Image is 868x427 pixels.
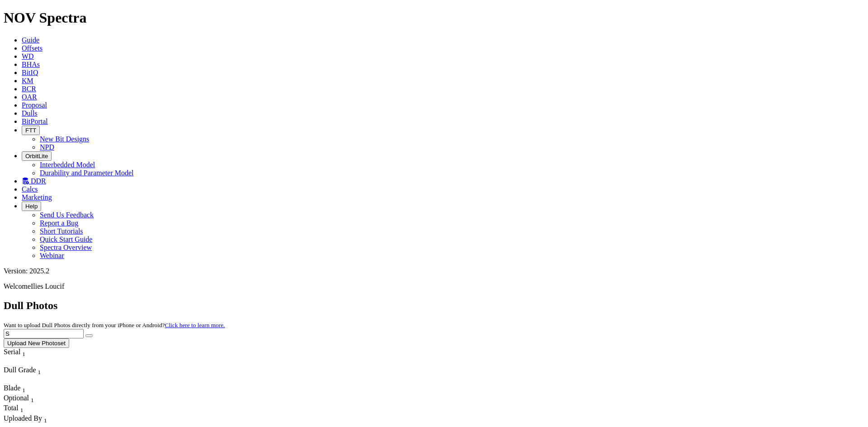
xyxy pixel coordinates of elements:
a: OAR [22,93,37,101]
sub: 1 [31,397,34,404]
a: BitIQ [22,69,38,76]
div: Sort None [4,394,35,404]
input: Search Serial Number [4,329,84,338]
a: BHAs [22,61,40,68]
a: BitPortal [22,117,48,125]
p: Welcome [4,282,864,291]
button: Help [22,202,41,211]
span: Sort None [22,384,25,392]
a: Guide [22,36,39,44]
a: Report a Bug [40,219,78,227]
a: KM [22,77,33,84]
a: New Bit Designs [40,135,89,143]
div: Sort None [4,366,67,384]
button: Upload New Photoset [4,338,69,348]
div: Optional Sort None [4,394,35,404]
h1: NOV Spectra [4,9,864,26]
a: Short Tutorials [40,227,83,235]
a: Click here to learn more. [165,322,225,328]
sub: 1 [20,407,24,414]
div: Sort None [4,384,35,394]
sub: 1 [44,417,47,424]
a: WD [22,52,34,60]
span: Help [25,203,38,210]
span: Serial [4,348,20,356]
span: Ilies Loucif [31,282,64,290]
span: Sort None [20,404,24,412]
small: Want to upload Dull Photos directly from your iPhone or Android? [4,322,225,328]
div: Dull Grade Sort None [4,366,67,376]
a: Durability and Parameter Model [40,169,134,177]
a: Offsets [22,44,42,52]
h2: Dull Photos [4,300,864,312]
span: DDR [31,177,46,185]
span: Sort None [38,366,41,374]
div: Total Sort None [4,404,35,414]
a: Proposal [22,101,47,109]
div: Sort None [4,404,35,414]
sub: 1 [22,351,25,357]
span: Optional [4,394,29,402]
a: Interbedded Model [40,161,95,169]
button: FTT [22,126,40,135]
span: Dull Grade [4,366,36,374]
div: Serial Sort None [4,348,42,358]
div: Column Menu [4,358,42,366]
a: Spectra Overview [40,244,92,251]
sub: 1 [22,387,25,394]
button: OrbitLite [22,151,52,161]
span: Uploaded By [4,414,42,422]
a: Quick Start Guide [40,235,92,243]
span: Sort None [22,348,25,356]
span: Blade [4,384,20,392]
span: Total [4,404,19,412]
span: OrbitLite [25,153,48,160]
a: NPD [40,143,54,151]
div: Blade Sort None [4,384,35,394]
span: Sort None [31,394,34,402]
a: DDR [22,177,46,185]
sub: 1 [38,369,41,375]
div: Uploaded By Sort None [4,414,89,424]
div: Version: 2025.2 [4,267,864,275]
span: Sort None [44,414,47,422]
a: Dulls [22,109,38,117]
a: BCR [22,85,36,93]
div: Column Menu [4,376,67,384]
span: FTT [25,127,36,134]
a: Calcs [22,185,38,193]
a: Webinar [40,252,64,259]
a: Marketing [22,193,52,201]
div: Sort None [4,348,42,366]
a: Send Us Feedback [40,211,94,219]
